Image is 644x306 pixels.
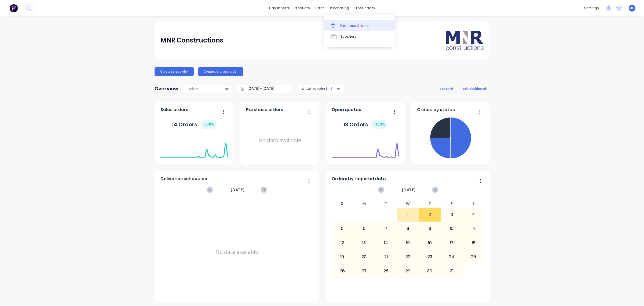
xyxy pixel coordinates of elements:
[352,4,378,12] div: productivity
[231,187,245,193] span: [DATE]
[324,20,395,31] a: Purchase Orders
[463,250,484,264] div: 25
[463,222,484,235] div: 11
[246,115,313,166] div: No data available
[292,4,313,12] div: products
[353,250,375,264] div: 20
[332,236,353,250] div: 12
[340,34,356,39] div: Suppliers
[419,200,441,208] div: T
[332,264,353,277] div: 26
[353,200,375,208] div: M
[397,264,419,277] div: 29
[198,67,243,76] button: Create purchase order
[327,4,352,12] div: purchasing
[160,176,207,182] span: Deliveries scheduled
[200,120,216,129] div: + 100 %
[419,208,441,221] div: 2
[353,236,375,250] div: 13
[419,250,441,264] div: 23
[419,236,441,250] div: 16
[375,200,397,208] div: T
[353,222,375,235] div: 6
[375,236,397,250] div: 14
[375,264,397,277] div: 28
[463,208,484,221] div: 4
[155,83,178,94] div: Overview
[160,200,313,304] div: No data available
[630,6,634,10] span: BH
[155,67,194,76] button: Create sales order
[375,250,397,264] div: 21
[397,236,419,250] div: 15
[160,106,188,113] span: Sales orders
[353,264,375,277] div: 27
[313,4,327,12] div: sales
[10,4,18,12] img: Factory
[332,106,361,113] span: Open quotes
[324,31,395,42] a: Suppliers
[266,4,292,12] a: dashboard
[402,187,416,193] span: [DATE]
[160,35,223,46] div: MNR Constructions
[375,222,397,235] div: 7
[397,222,419,235] div: 8
[397,250,419,264] div: 22
[332,222,353,235] div: 5
[441,200,463,208] div: F
[343,120,387,129] div: 13 Orders
[397,200,419,208] div: W
[172,120,216,129] div: 14 Orders
[441,264,462,277] div: 31
[246,106,283,113] span: Purchase orders
[417,106,455,113] span: Orders by status
[441,250,462,264] div: 24
[419,222,441,235] div: 9
[419,264,441,277] div: 30
[332,250,353,264] div: 19
[331,200,353,208] div: S
[441,208,462,221] div: 3
[459,85,489,92] button: edit dashboard
[340,23,369,28] div: Purchase Orders
[581,4,602,12] div: settings
[463,200,485,208] div: S
[446,31,484,50] img: MNR Constructions
[397,208,419,221] div: 1
[463,236,484,250] div: 18
[441,236,462,250] div: 17
[299,85,344,93] button: 4 status selected
[371,120,387,129] div: + 100 %
[302,86,335,91] div: 4 status selected
[436,85,456,92] button: add card
[441,222,462,235] div: 10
